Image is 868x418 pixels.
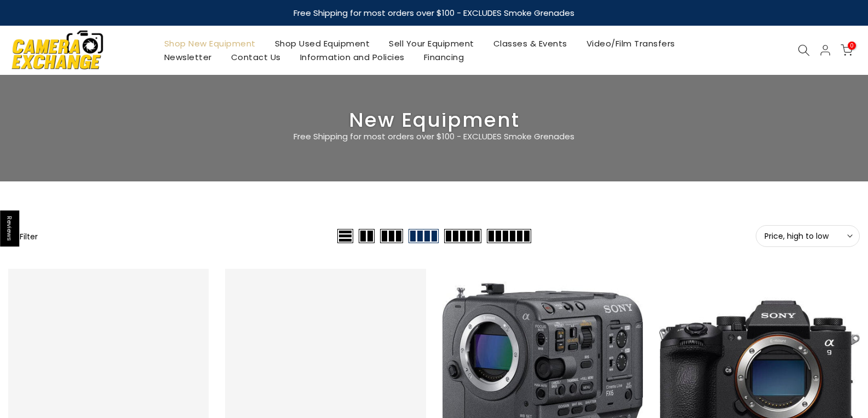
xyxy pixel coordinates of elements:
[294,7,574,19] strong: Free Shipping for most orders over $100 - EXCLUDES Smoke Grenades
[577,37,685,50] a: Video/Film Transfers
[265,37,380,50] a: Shop Used Equipment
[229,130,640,143] p: Free Shipping for most orders over $100 - EXCLUDES Smoke Grenades
[8,113,860,127] h3: New Equipment
[764,231,851,241] span: Price, high to low
[380,37,484,50] a: Sell Your Equipment
[290,50,414,64] a: Information and Policies
[8,231,38,242] button: Show filters
[154,37,265,50] a: Shop New Equipment
[414,50,474,64] a: Financing
[848,42,856,50] span: 0
[756,225,860,247] button: Price, high to low
[484,37,577,50] a: Classes & Events
[154,50,221,64] a: Newsletter
[841,44,853,56] a: 0
[221,50,290,64] a: Contact Us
